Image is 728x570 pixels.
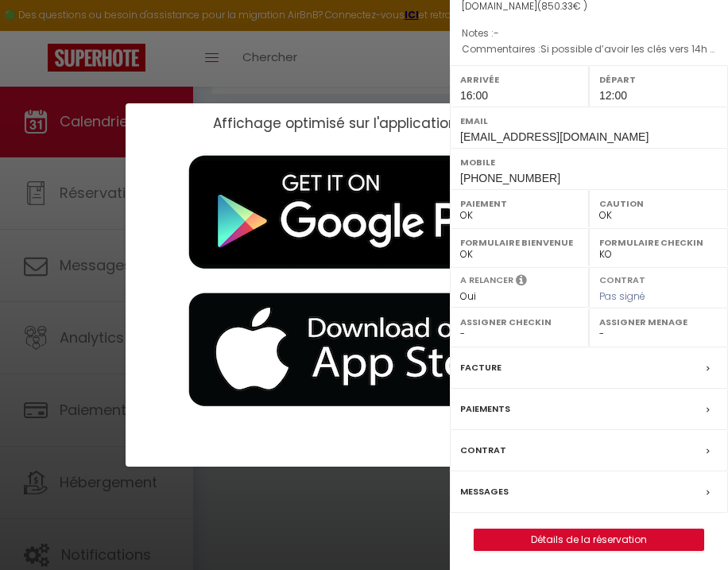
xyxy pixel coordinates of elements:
label: Contrat [599,273,645,284]
label: Arrivée [460,72,579,87]
span: 16:00 [460,89,488,102]
label: Formulaire Checkin [599,235,718,250]
label: Messages [460,483,509,500]
span: - [494,26,499,40]
h2: Affichage optimisé sur l'application mobile [213,115,508,131]
label: A relancer [460,273,513,287]
label: Paiement [460,196,579,211]
button: Ouvrir le widget de chat LiveChat [13,6,60,54]
i: Sélectionner OUI si vous souhaiter envoyer les séquences de messages post-checkout [516,273,527,291]
a: Détails de la réservation [474,529,703,550]
label: Caution [599,196,718,211]
label: Email [460,113,718,129]
label: Contrat [460,442,506,459]
span: [EMAIL_ADDRESS][DOMAIN_NAME] [460,130,649,143]
span: Pas signé [599,289,645,303]
img: playMarket [165,144,563,281]
label: Départ [599,72,718,87]
p: Commentaires : [462,41,716,57]
label: Mobile [460,154,718,170]
span: 12:00 [599,89,627,102]
label: Assigner Menage [599,314,718,330]
p: Notes : [462,25,716,41]
img: appStore [165,281,563,419]
label: Formulaire Bienvenue [460,235,579,250]
label: Assigner Checkin [460,314,579,330]
span: [PHONE_NUMBER] [460,172,560,184]
button: Détails de la réservation [474,529,704,551]
label: Paiements [460,401,510,417]
label: Facture [460,359,501,376]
